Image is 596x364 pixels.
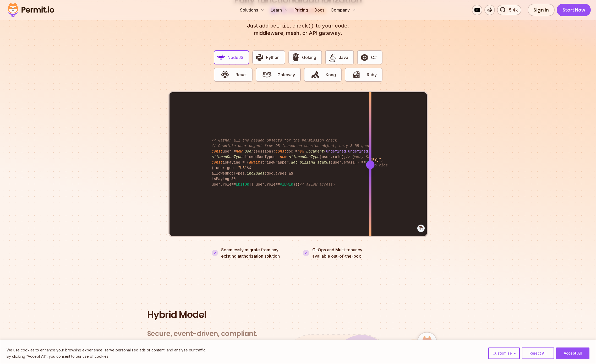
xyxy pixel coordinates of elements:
[339,54,348,61] span: Java
[275,171,284,176] span: type
[292,5,310,15] a: Pricing
[328,53,337,62] img: Java
[236,72,247,78] span: React
[280,155,286,159] span: new
[249,160,260,165] span: await
[7,347,206,353] p: We use cookies to enhance your browsing experience, serve personalized ads or content, and analyz...
[236,182,249,187] span: EDITOR
[208,134,388,192] code: user = (session); doc = ( , , session. ); allowedDocTypes = (user. ); isPaying = ( stripeWrapper....
[212,160,223,165] span: const
[557,4,591,16] a: Start Now
[212,155,243,159] span: AllowedDocType
[269,5,290,15] button: Learn
[360,53,369,62] img: C#
[522,347,554,359] button: Reject All
[227,54,243,61] span: NodeJS
[366,160,394,165] span: STRIPE_PAYING
[277,72,295,78] span: Gateway
[326,72,336,78] span: Kong
[242,22,355,37] p: Just add to your code, middleware, mesh, or API gateway.
[506,7,518,13] span: 5.4k
[247,171,264,176] span: includes
[266,54,280,61] span: Python
[212,138,337,143] span: // Gather all the needed objects for the permission check
[238,5,266,15] button: Solutions
[267,182,276,187] span: role
[236,149,242,154] span: new
[346,155,465,159] span: // Query Stripe for live data (hope it's not too slow)
[289,155,320,159] span: AllowedDocType
[147,329,258,338] h3: Secure, event-driven, compliant.
[217,53,226,62] img: NodeJS
[212,144,386,148] span: // Complete user object from DB (based on session object, only 3 DB queries...)
[326,149,346,154] span: undefined
[147,309,449,320] h2: Hybrid Model
[221,70,229,79] img: React
[329,5,358,15] button: Company
[497,5,521,15] a: 5.4k
[556,347,589,359] button: Accept All
[333,155,342,159] span: role
[348,149,368,154] span: undefined
[306,149,324,154] span: Document
[238,166,247,170] span: "US"
[291,160,330,165] span: get_billing_status
[255,53,264,62] img: Python
[223,182,232,187] span: role
[280,182,293,187] span: VIEWER
[300,182,333,187] span: // allow access
[263,70,271,79] img: Gateway
[298,149,304,154] span: new
[344,160,355,165] span: email
[348,163,403,167] span: // allowed to close issue
[291,53,300,62] img: Golang
[528,4,555,16] a: Sign In
[221,247,293,259] p: Seamlessly migrate from any existing authorization solution
[7,353,206,360] p: By clicking "Accept All", you consent to our use of cookies.
[367,72,377,78] span: Ruby
[488,347,520,359] button: Customize
[212,149,223,154] span: const
[275,149,286,154] span: const
[227,166,234,170] span: geo
[245,149,254,154] span: User
[269,22,316,30] span: permit.check()
[311,70,320,79] img: Kong
[312,5,326,15] a: Docs
[312,247,362,259] p: GitOps and Multi-tenancy available out-of-the-box
[302,54,316,61] span: Golang
[5,1,57,19] img: Permit logo
[371,54,377,61] span: C#
[352,70,361,79] img: Ruby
